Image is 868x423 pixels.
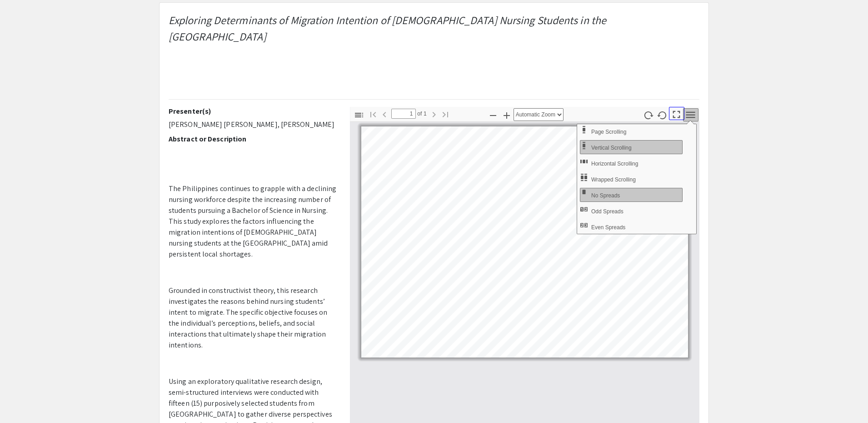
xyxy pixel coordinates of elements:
button: Zoom In [499,108,514,121]
span: Use Page Scrolling [591,129,628,135]
button: Wrapped Scrolling [580,172,683,186]
button: Vertical Scrolling [580,140,683,154]
div: Page 1 [357,122,692,362]
button: Go to Last Page [438,107,453,121]
span: Wrapped Scrolling [591,176,638,183]
button: Toggle Sidebar [351,108,367,121]
span: Odd Spreads [591,208,625,215]
h2: Abstract or Description [169,135,336,143]
span: Horizontal Scrolling [591,161,640,167]
button: Zoom Out [485,108,501,121]
h2: Presenter(s) [169,107,336,116]
button: Odd Spreads [580,204,683,218]
span: of 1 [416,109,427,119]
span: Vertical Scrolling [591,145,634,151]
button: Previous Page [377,107,392,121]
select: Zoom [514,108,564,121]
button: Rotate Counterclockwise [655,108,670,121]
span: Even Spreads [591,224,627,231]
button: Horizontal Scrolling [580,156,683,170]
p: The Philippines continues to grapple with a declining nursing workforce despite the increasing nu... [169,183,336,260]
button: Switch to Presentation Mode [669,107,684,120]
button: Rotate Clockwise [641,108,656,121]
p: Grounded in constructivist theory, this research investigates the reasons behind nursing students... [169,285,336,351]
button: Page Scrolling [580,124,683,138]
em: Exploring Determinants of Migration Intention of [DEMOGRAPHIC_DATA] Nursing Students in the [GEOG... [169,13,606,44]
button: Even Spreads [580,220,683,234]
button: No Spreads [580,188,683,202]
iframe: Chat [7,382,39,416]
p: [PERSON_NAME] [PERSON_NAME], [PERSON_NAME] [169,119,336,130]
span: No Spreads [591,192,622,199]
button: Go to First Page [365,107,381,121]
button: Tools [683,108,698,121]
button: Next Page [426,107,442,121]
input: Page [391,109,416,119]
